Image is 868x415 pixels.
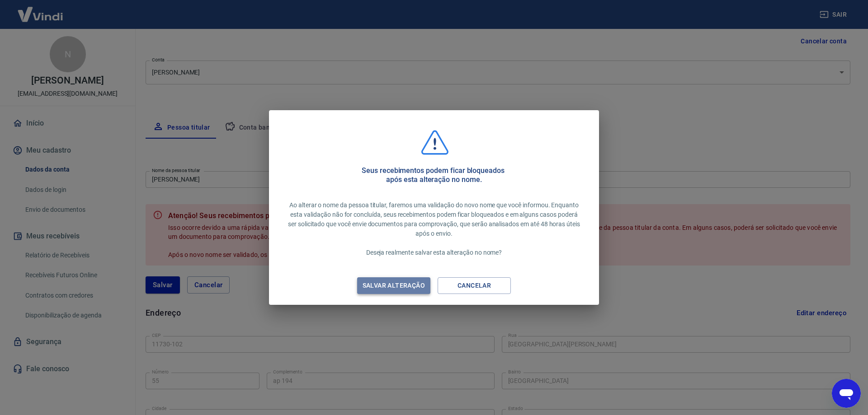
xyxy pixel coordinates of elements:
button: Salvar alteração [357,277,430,294]
p: Ao alterar o nome da pessoa titular, faremos uma validação do novo nome que você informou. Enquan... [287,201,581,257]
h5: Seus recebimentos podem ficar bloqueados após esta alteração no nome. [362,166,506,184]
div: Salvar alteração [352,280,436,291]
iframe: Botão para abrir a janela de mensagens, conversa em andamento [832,379,861,408]
button: Cancelar [438,277,511,294]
